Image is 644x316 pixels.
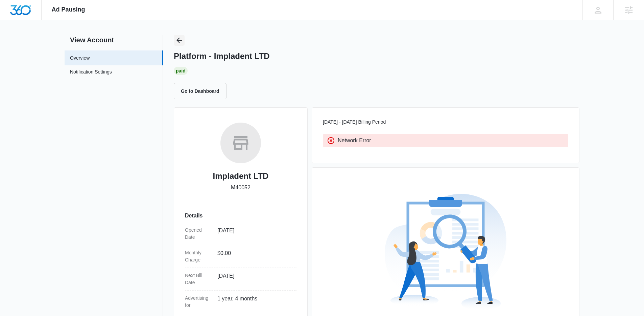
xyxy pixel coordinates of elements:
div: Next Bill Date[DATE] [185,268,296,291]
div: Monthly Charge$0.00 [185,245,296,268]
dd: 1 year, 4 months [217,295,291,309]
p: M40052 [231,184,251,192]
dt: Opened Date [185,227,212,241]
h2: Impladent LTD [213,170,269,182]
dd: $0.00 [217,249,291,264]
div: Opened Date[DATE] [185,223,296,245]
dd: [DATE] [217,227,291,241]
p: Network Error [338,136,371,145]
dd: [DATE] [217,272,291,286]
a: Notification Settings [70,68,112,77]
h1: Platform - Impladent LTD [174,51,270,61]
dt: Monthly Charge [185,249,212,264]
img: No Data [385,191,506,313]
a: Overview [70,55,90,62]
div: Advertising for1 year, 4 months [185,291,296,313]
dt: Advertising for [185,295,212,309]
a: Go to Dashboard [174,88,231,94]
h2: View Account [65,35,163,45]
span: Ad Pausing [52,6,85,13]
button: Back [174,35,185,46]
p: [DATE] - [DATE] Billing Period [323,119,568,126]
button: Go to Dashboard [174,83,226,99]
dt: Next Bill Date [185,272,212,286]
div: Paid [174,67,188,75]
h3: Details [185,212,296,220]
